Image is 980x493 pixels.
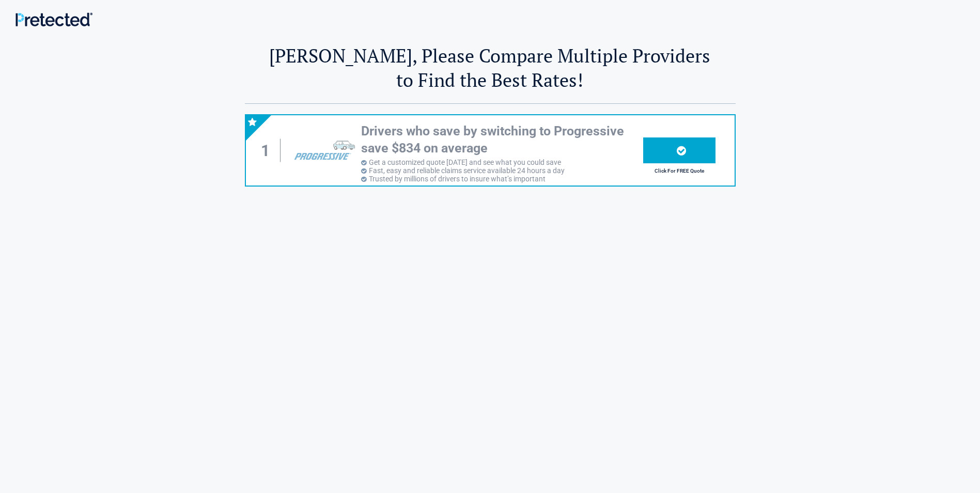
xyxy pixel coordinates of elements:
h2: [PERSON_NAME], Please Compare Multiple Providers to Find the Best Rates! [245,43,736,92]
li: Get a customized quote [DATE] and see what you could save [361,158,643,166]
img: Main Logo [15,12,92,26]
li: Trusted by millions of drivers to insure what’s important [361,175,643,183]
h3: Drivers who save by switching to Progressive save $834 on average [361,123,643,157]
img: progressive's logo [289,134,355,166]
h2: Click For FREE Quote [643,168,715,174]
li: Fast, easy and reliable claims service available 24 hours a day [361,166,643,175]
div: 1 [256,139,281,162]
